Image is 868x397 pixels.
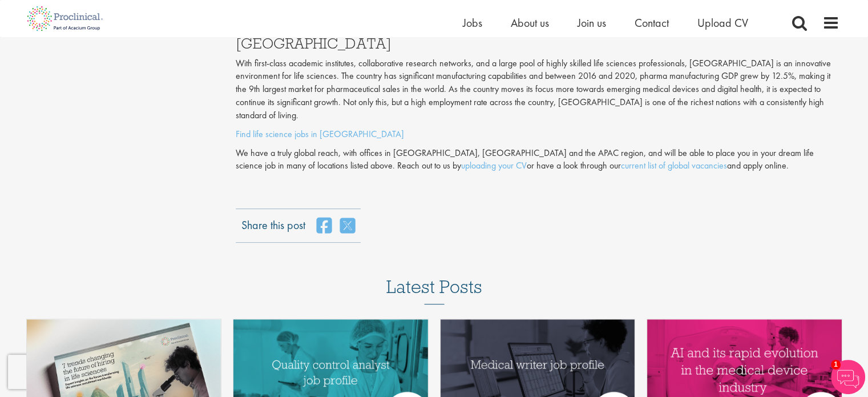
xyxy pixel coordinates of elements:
a: Join us [578,15,606,30]
p: With first-class academic institutes, collaborative research networks, and a large pool of highly... [236,57,839,122]
h3: Latest Posts [386,277,482,304]
a: uploading your CV [461,159,527,171]
a: Upload CV [697,15,748,30]
a: About us [511,15,549,30]
a: share on facebook [317,217,332,234]
a: current list of global vacancies [621,159,727,171]
label: Share this post [241,217,305,225]
h3: [GEOGRAPHIC_DATA] [236,36,839,51]
iframe: reCAPTCHA [8,355,154,389]
span: 1 [831,360,841,370]
a: share on twitter [340,217,355,234]
a: Find life science jobs in [GEOGRAPHIC_DATA] [236,128,404,140]
img: Chatbot [831,360,865,394]
p: We have a truly global reach, with offices in [GEOGRAPHIC_DATA], [GEOGRAPHIC_DATA] and the APAC r... [236,147,839,173]
a: Contact [635,15,669,30]
a: Jobs [463,15,482,30]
